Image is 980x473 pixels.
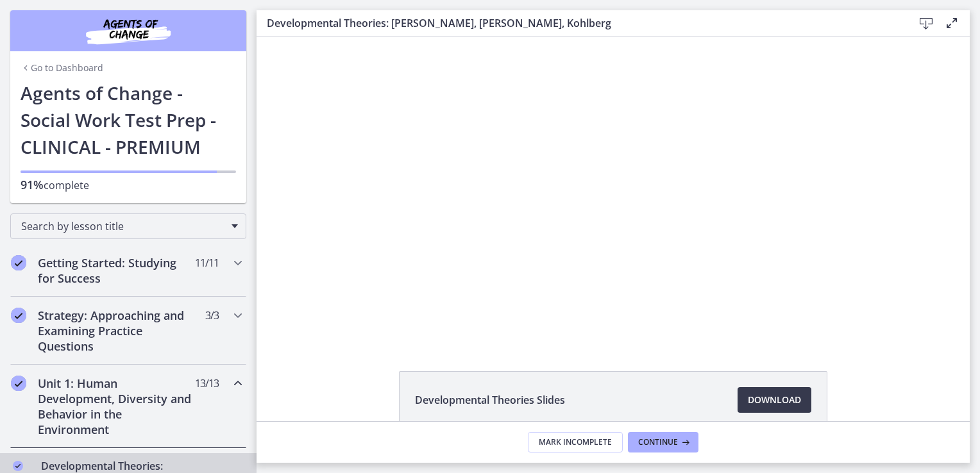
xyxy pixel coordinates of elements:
i: Completed [11,376,26,391]
span: 91% [21,177,44,192]
span: Mark Incomplete [539,437,612,447]
h2: Strategy: Approaching and Examining Practice Questions [38,308,194,354]
h2: Unit 1: Human Development, Diversity and Behavior in the Environment [38,376,194,437]
span: 11 / 11 [195,255,219,270]
iframe: Video Lesson [257,37,970,342]
i: Completed [13,461,23,471]
span: Search by lesson title [21,219,225,233]
h3: Developmental Theories: [PERSON_NAME], [PERSON_NAME], Kohlberg [267,15,893,31]
img: Agents of Change [51,15,205,46]
div: Search by lesson title [10,213,246,239]
h1: Agents of Change - Social Work Test Prep - CLINICAL - PREMIUM [21,79,236,160]
i: Completed [11,308,26,323]
span: 13 / 13 [195,376,219,391]
span: 3 / 3 [205,308,219,323]
i: Completed [11,255,26,270]
a: Go to Dashboard [21,62,103,74]
a: Download [738,387,811,413]
span: Download [748,392,801,408]
button: Continue [628,432,698,452]
span: Developmental Theories Slides [415,392,565,408]
span: Continue [638,437,678,447]
button: Mark Incomplete [528,432,623,452]
p: complete [21,177,236,193]
h2: Getting Started: Studying for Success [38,255,194,286]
